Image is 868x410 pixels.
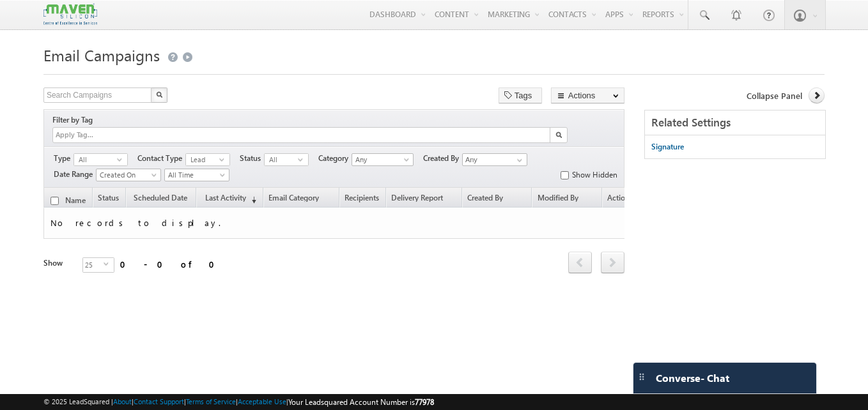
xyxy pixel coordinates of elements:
[54,130,130,140] input: Apply Tag...
[318,153,352,164] span: Category
[551,87,624,103] button: Actions
[391,194,455,202] span: Delivery Report
[265,154,298,165] span: All
[463,194,531,207] a: Created By
[555,132,562,138] img: Search
[104,261,114,267] span: select
[186,397,236,406] a: Terms of Service
[601,252,624,273] span: next
[538,194,595,202] span: Modified by (date)
[156,91,162,98] img: Search
[219,156,229,162] span: select
[120,257,222,271] div: 0 - 0 of 0
[164,169,229,181] a: All Time
[298,156,308,162] span: select
[352,154,410,165] span: Any
[93,194,125,207] a: Status
[134,397,184,406] a: Contact Support
[52,113,97,127] div: Filter by Tag
[637,372,647,382] img: carter-drag
[423,153,462,164] span: Created By
[43,257,72,269] div: Show
[131,194,189,202] span: Scheduled Date
[117,156,127,162] span: select
[127,194,196,207] a: Scheduled Date
[268,194,332,202] span: Email Category
[96,169,161,181] a: Created On
[83,258,104,272] span: 25
[651,135,684,158] a: Signature
[352,153,414,166] a: Any
[603,194,639,207] span: Actions
[43,396,434,408] span: © 2025 LeadSquared | | | | |
[568,252,592,273] span: prev
[43,208,640,239] td: No records to display.
[532,194,601,207] a: Modified By
[240,153,264,164] span: Status
[645,110,825,135] div: Related Settings
[97,169,157,181] span: Created On
[186,154,219,165] span: Lead
[165,169,226,181] span: All Time
[340,194,385,207] a: Recipients
[510,154,526,167] a: Show All Items
[656,372,729,384] span: Converse - Chat
[568,253,592,273] a: prev
[43,45,160,65] span: Email Campaigns
[467,194,525,202] span: Created by (date)
[601,253,624,273] a: next
[651,141,684,153] div: Signature
[288,397,434,407] span: Your Leadsquared Account Number is
[197,194,262,207] a: Last Activity(sorted descending)
[462,153,527,166] input: Type to Search
[572,169,617,181] label: Show Hidden
[246,195,256,205] span: (sorted descending)
[415,397,434,407] span: 77978
[54,169,96,180] span: Date Range
[54,153,74,164] span: Type
[137,153,185,164] span: Contact Type
[50,197,59,205] input: Check all records
[238,397,286,406] a: Acceptable Use
[202,194,246,202] span: Last Activity
[61,195,92,205] a: Name
[113,397,132,406] a: About
[747,90,802,102] span: Collapse Panel
[74,154,117,165] span: All
[499,87,542,103] button: Tags
[43,3,97,26] img: Custom Logo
